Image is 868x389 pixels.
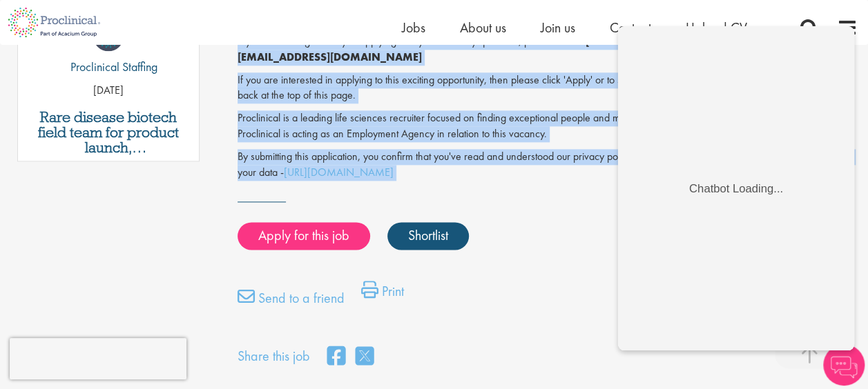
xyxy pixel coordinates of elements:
a: About us [460,19,506,37]
p: Proclinical Staffing [60,58,157,76]
a: share on twitter [356,342,374,372]
a: Jobs [402,19,425,37]
p: If you are having difficulty in applying or if you have any questions, please contact at [238,34,858,66]
a: Upload CV [686,19,747,37]
a: Join us [541,19,575,37]
a: Apply for this job [238,222,370,250]
p: Proclinical is a leading life sciences recruiter focused on finding exceptional people and matchi... [238,110,858,142]
a: Proclinical Staffing Proclinical Staffing [60,21,157,83]
img: Chatbot [823,344,865,386]
a: share on facebook [327,342,345,372]
label: Share this job [238,346,310,366]
a: Contact [610,19,651,37]
a: [URL][DOMAIN_NAME] [284,165,394,179]
a: Print [361,281,404,308]
strong: [PERSON_NAME] [586,34,674,48]
a: Rare disease biotech field team for product launch, [GEOGRAPHIC_DATA] [25,110,192,155]
a: Shortlist [387,222,469,250]
p: [DATE] [18,83,199,99]
p: If you are interested in applying to this exciting opportunity, then please click 'Apply' or to s... [238,72,858,104]
div: Chatbot Loading... [77,168,178,183]
strong: [PERSON_NAME][EMAIL_ADDRESS][DOMAIN_NAME] [238,34,770,64]
a: Send to a friend [238,288,345,315]
p: By submitting this application, you confirm that you've read and understood our privacy policy, w... [238,149,858,181]
iframe: reCAPTCHA [10,338,186,379]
